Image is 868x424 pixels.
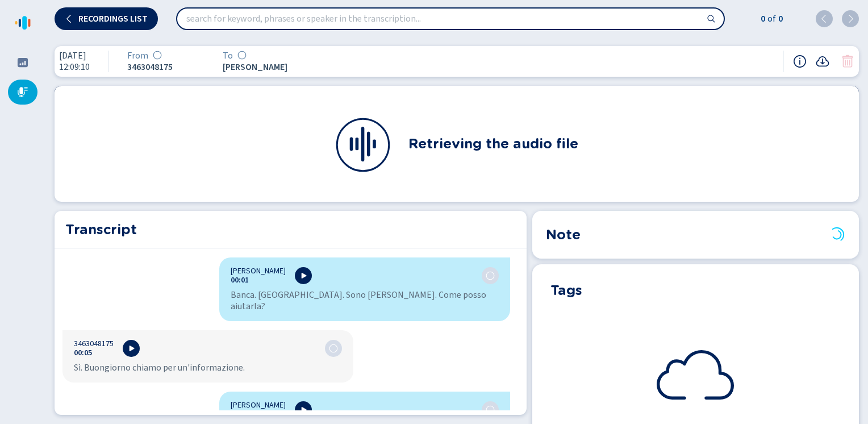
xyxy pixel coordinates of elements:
[59,51,90,61] span: [DATE]
[153,51,162,60] svg: icon-emoji-silent
[299,405,308,414] svg: play
[74,362,342,373] div: Sì. Buongiorno chiamo per un'informazione.
[55,7,158,30] button: Recordings list
[65,219,515,240] h2: Transcript
[127,51,148,61] span: From
[550,280,582,298] h2: Tags
[231,410,249,419] button: 00:09
[237,51,247,61] div: Sentiment analysis in progress...
[776,12,783,26] span: 0
[793,55,807,68] svg: info-circle
[707,14,716,23] svg: search
[408,134,578,154] h2: Retrieving the audio file
[816,55,829,68] svg: cloud-arrow-down-fill
[793,55,807,68] button: Recording information
[841,55,854,68] button: Conversation can't be deleted. Sentiment analysis in progress.
[177,9,724,29] input: search for keyword, phrases or speaker in the transcription...
[846,14,855,23] svg: chevron-right
[231,276,249,285] button: 00:01
[8,80,37,105] div: Recordings
[486,271,495,280] svg: icon-emoji-silent
[329,344,338,353] svg: icon-emoji-silent
[127,62,195,72] span: 3463048175
[816,10,833,27] button: previous (shift + ENTER)
[486,405,495,414] div: Analysis in progress
[841,55,854,68] svg: trash-fill
[8,50,37,75] div: Dashboard
[65,14,74,23] svg: chevron-left
[231,289,499,312] div: Banca. [GEOGRAPHIC_DATA]. Sono [PERSON_NAME]. Come posso aiutarla?
[223,51,233,61] span: To
[231,267,286,276] span: [PERSON_NAME]
[74,339,114,348] span: 3463048175
[816,55,829,68] button: Recording download
[74,348,92,358] button: 00:05
[59,62,90,72] span: 12:09:10
[153,51,162,61] div: Sentiment analysis in progress...
[842,10,859,27] button: next (ENTER)
[299,271,308,280] svg: play
[237,51,247,60] svg: icon-emoji-silent
[17,57,28,68] svg: dashboard-filled
[127,344,136,353] svg: play
[17,86,28,98] svg: mic-fill
[231,401,286,410] span: [PERSON_NAME]
[546,225,581,245] h2: Note
[486,271,495,280] div: Analysis in progress
[758,12,765,26] span: 0
[329,344,338,353] div: Analysis in progress
[486,405,495,414] svg: icon-emoji-silent
[223,62,291,72] span: [PERSON_NAME]
[78,14,148,23] span: Recordings list
[820,14,829,23] svg: chevron-left
[765,12,776,26] span: of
